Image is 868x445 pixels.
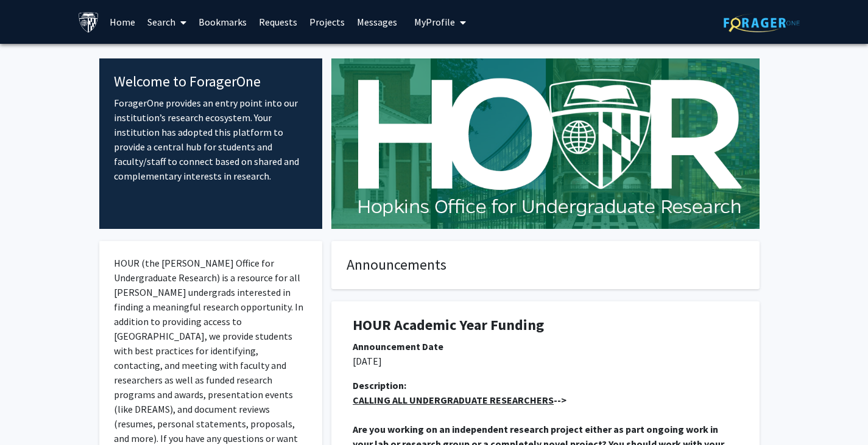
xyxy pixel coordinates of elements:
iframe: Chat [9,390,52,436]
a: Requests [253,1,303,43]
a: Bookmarks [192,1,253,43]
img: Cover Image [331,58,760,229]
p: [DATE] [353,354,738,368]
h1: HOUR Academic Year Funding [353,317,738,334]
img: Johns Hopkins University Logo [78,12,99,33]
h4: Welcome to ForagerOne [114,73,308,91]
a: Search [141,1,192,43]
div: Description: [353,378,738,393]
img: ForagerOne Logo [724,13,800,32]
a: Home [104,1,141,43]
span: My Profile [414,16,455,28]
p: ForagerOne provides an entry point into our institution’s research ecosystem. Your institution ha... [114,96,308,183]
h4: Announcements [347,256,744,274]
a: Projects [303,1,351,43]
strong: --> [353,394,566,406]
div: Announcement Date [353,339,738,354]
u: CALLING ALL UNDERGRADUATE RESEARCHERS [353,394,554,406]
a: Messages [351,1,403,43]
